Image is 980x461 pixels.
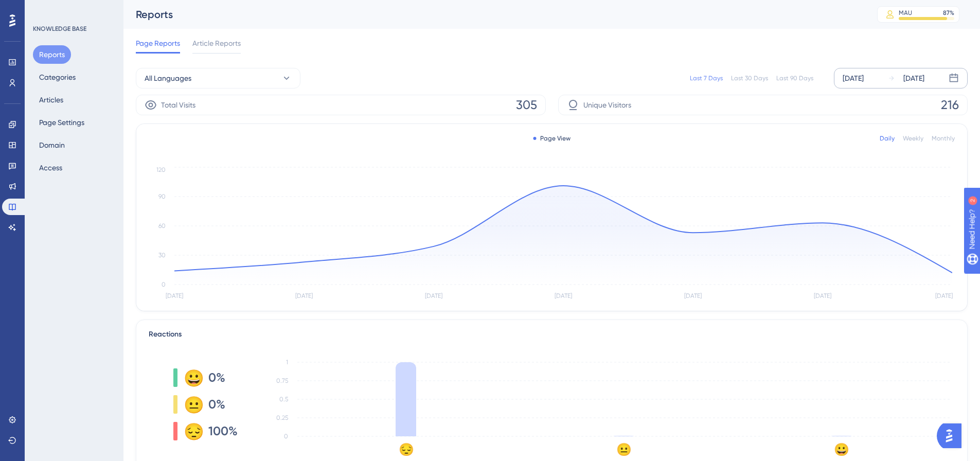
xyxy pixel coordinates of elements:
[935,292,953,299] tspan: [DATE]
[776,74,813,82] div: Last 90 Days
[33,158,68,177] button: Access
[899,9,912,17] div: MAU
[166,292,183,299] tspan: [DATE]
[903,72,924,84] div: [DATE]
[276,377,288,384] tspan: 0.75
[33,91,69,109] button: Articles
[33,25,86,33] div: KNOWLEDGE BASE
[208,369,225,386] span: 0%
[731,74,768,82] div: Last 30 Days
[399,442,414,457] text: 😔
[516,97,537,113] span: 305
[279,396,288,403] tspan: 0.5
[208,423,238,439] span: 100%
[903,134,923,143] div: Weekly
[880,134,895,143] div: Daily
[616,442,632,457] text: 😐
[834,442,849,457] text: 😀
[161,99,195,111] span: Total Visits
[72,5,75,13] div: 2
[192,37,241,49] span: Article Reports
[286,359,288,366] tspan: 1
[136,37,180,49] span: Page Reports
[276,414,288,421] tspan: 0.25
[425,292,442,299] tspan: [DATE]
[136,68,300,88] button: All Languages
[158,193,166,200] tspan: 90
[184,423,200,439] div: 😔
[184,369,200,386] div: 😀
[208,396,225,413] span: 0%
[941,97,959,113] span: 216
[943,9,954,17] div: 87 %
[33,136,71,154] button: Domain
[690,74,723,82] div: Last 7 Days
[24,3,64,15] span: Need Help?
[814,292,831,299] tspan: [DATE]
[162,281,166,288] tspan: 0
[33,45,71,64] button: Reports
[145,72,191,84] span: All Languages
[932,134,955,143] div: Monthly
[149,328,955,341] div: Reactions
[158,222,166,229] tspan: 60
[555,292,572,299] tspan: [DATE]
[843,72,864,84] div: [DATE]
[33,68,82,86] button: Categories
[295,292,313,299] tspan: [DATE]
[33,113,91,132] button: Page Settings
[156,166,166,173] tspan: 120
[184,396,200,413] div: 😐
[158,252,166,259] tspan: 30
[937,420,968,451] iframe: UserGuiding AI Assistant Launcher
[136,7,851,22] div: Reports
[583,99,631,111] span: Unique Visitors
[284,433,288,440] tspan: 0
[533,134,571,143] div: Page View
[684,292,702,299] tspan: [DATE]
